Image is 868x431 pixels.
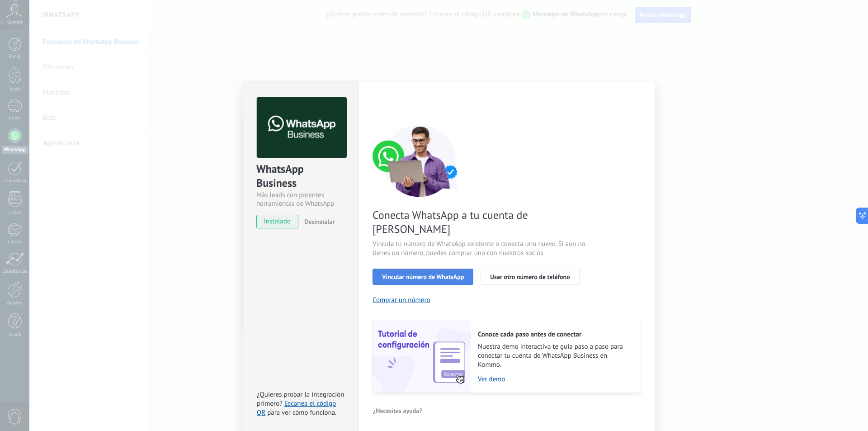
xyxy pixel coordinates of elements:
div: WhatsApp Business [256,162,345,191]
span: ¿Quieres probar la integración primero? [257,390,344,408]
span: ¿Necesitas ayuda? [373,407,422,414]
img: connect number [373,124,467,197]
button: Vincular número de WhatsApp [373,269,473,285]
span: Vincula tu número de WhatsApp existente o conecta uno nuevo. Si aún no tienes un número, puedes c... [373,240,588,258]
div: Más leads con potentes herramientas de WhatsApp [256,191,345,208]
h2: Conoce cada paso antes de conectar [478,330,632,339]
span: Desinstalar [304,218,335,226]
span: instalado [257,215,298,228]
span: Usar otro número de teléfono [490,274,570,280]
a: Ver demo [478,375,632,384]
img: logo_main.png [257,97,347,158]
span: Nuestra demo interactiva te guía paso a paso para conectar tu cuenta de WhatsApp Business en Kommo. [478,342,632,369]
button: ¿Necesitas ayuda? [373,404,423,417]
button: Comprar un número [373,296,430,304]
button: Usar otro número de teléfono [481,269,579,285]
span: para ver cómo funciona. [267,408,336,417]
span: Vincular número de WhatsApp [382,274,464,280]
button: Desinstalar [301,215,335,228]
span: Conecta WhatsApp a tu cuenta de [PERSON_NAME] [373,208,588,236]
a: Escanea el código QR [257,399,336,417]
